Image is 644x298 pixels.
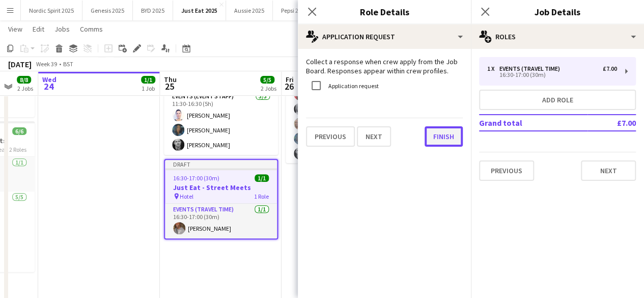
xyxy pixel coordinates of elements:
[34,60,59,68] span: Week 39
[41,80,57,92] span: 24
[165,160,277,168] div: Draft
[487,72,617,77] div: 16:30-17:00 (30m)
[142,85,155,92] div: 1 Job
[284,80,294,92] span: 26
[17,76,31,84] span: 8/8
[286,70,400,164] app-card-role: Events (Event Staff)5/511:30-16:30 (5h)[PERSON_NAME][PERSON_NAME][PERSON_NAME][PERSON_NAME][PERSO...
[487,65,499,72] div: 1 x
[587,115,636,131] td: £7.00
[603,65,617,72] div: £7.00
[162,80,177,92] span: 25
[173,174,219,182] span: 16:30-17:00 (30m)
[479,90,636,110] button: Add role
[326,82,379,90] label: Application request
[260,76,274,84] span: 5/5
[357,126,391,147] button: Next
[286,75,294,84] span: Fri
[8,24,22,34] span: View
[80,24,103,34] span: Comms
[273,1,316,20] button: Pepsi 2025
[581,160,636,181] button: Next
[9,146,26,153] span: 2 Roles
[165,183,277,192] h3: Just Eat - Street Meets
[29,22,48,36] a: Edit
[479,160,534,181] button: Previous
[306,57,463,75] p: Collect a response when crew apply from the Job Board. Responses appear within crew profiles.
[33,24,44,34] span: Edit
[63,60,73,68] div: BST
[54,24,70,34] span: Jobs
[173,1,226,20] button: Just Eat 2025
[164,159,278,239] app-job-card: Draft16:30-17:00 (30m)1/1Just Eat - Street Meets Hotel1 RoleEvents (Travel Time)1/116:30-17:00 (3...
[17,85,33,92] div: 2 Jobs
[425,126,463,147] button: Finish
[50,22,74,36] a: Jobs
[306,126,355,147] button: Previous
[471,5,644,18] h3: Job Details
[4,22,26,36] a: View
[298,5,471,18] h3: Role Details
[226,1,273,20] button: Aussie 2025
[261,85,276,92] div: 2 Jobs
[180,193,193,200] span: Hotel
[254,193,269,200] span: 1 Role
[165,204,277,238] app-card-role: Events (Travel Time)1/116:30-17:00 (30m)[PERSON_NAME]
[499,65,564,72] div: Events (Travel Time)
[42,75,57,84] span: Wed
[255,174,269,182] span: 1/1
[141,76,155,84] span: 1/1
[82,1,133,20] button: Genesis 2025
[471,24,644,49] div: Roles
[8,59,32,69] div: [DATE]
[298,24,471,49] div: Application Request
[479,115,587,131] td: Grand total
[76,22,107,36] a: Comms
[164,91,278,155] app-card-role: Events (Event Staff)3/311:30-16:30 (5h)[PERSON_NAME][PERSON_NAME][PERSON_NAME]
[164,75,177,84] span: Thu
[21,1,82,20] button: Nordic Spirit 2025
[12,127,26,135] span: 6/6
[133,1,173,20] button: BYD 2025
